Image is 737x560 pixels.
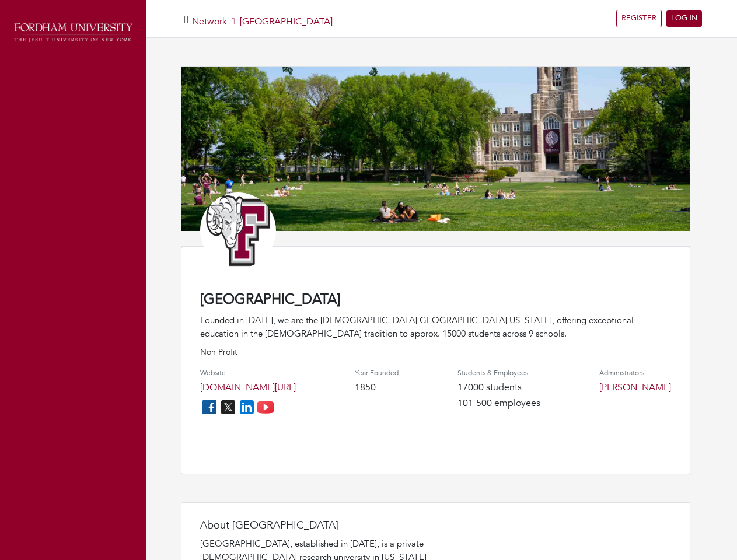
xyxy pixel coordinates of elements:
[200,314,671,340] div: Founded in [DATE], we are the [DEMOGRAPHIC_DATA][GEOGRAPHIC_DATA][US_STATE], offering exceptional...
[200,519,434,532] h4: About [GEOGRAPHIC_DATA]
[192,16,333,27] h5: [GEOGRAPHIC_DATA]
[256,398,275,416] img: youtube_icon-fc3c61c8c22f3cdcae68f2f17984f5f016928f0ca0694dd5da90beefb88aa45e.png
[200,398,219,416] img: facebook_icon-256f8dfc8812ddc1b8eade64b8eafd8a868ed32f90a8d2bb44f507e1979dbc24.png
[200,346,671,358] p: Non Profit
[219,398,237,416] img: twitter_icon-7d0bafdc4ccc1285aa2013833b377ca91d92330db209b8298ca96278571368c9.png
[599,381,671,394] a: [PERSON_NAME]
[457,369,540,377] h4: Students & Employees
[181,66,690,231] img: 683a5b8e835635248a5481166db1a0f398a14ab9.jpg
[457,382,540,393] h4: 17000 students
[200,381,296,394] a: [DOMAIN_NAME][URL]
[200,192,276,268] img: Athletic_Logo_Primary_Letter_Mark_1.jpg
[192,15,227,28] a: Network
[200,292,671,309] h4: [GEOGRAPHIC_DATA]
[666,10,702,27] a: LOG IN
[355,382,399,393] h4: 1850
[200,369,296,377] h4: Website
[616,10,662,27] a: REGISTER
[237,398,256,416] img: linkedin_icon-84db3ca265f4ac0988026744a78baded5d6ee8239146f80404fb69c9eee6e8e7.png
[599,369,671,377] h4: Administrators
[457,398,540,409] h4: 101-500 employees
[12,20,134,45] img: fordham_logo.png
[355,369,399,377] h4: Year Founded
